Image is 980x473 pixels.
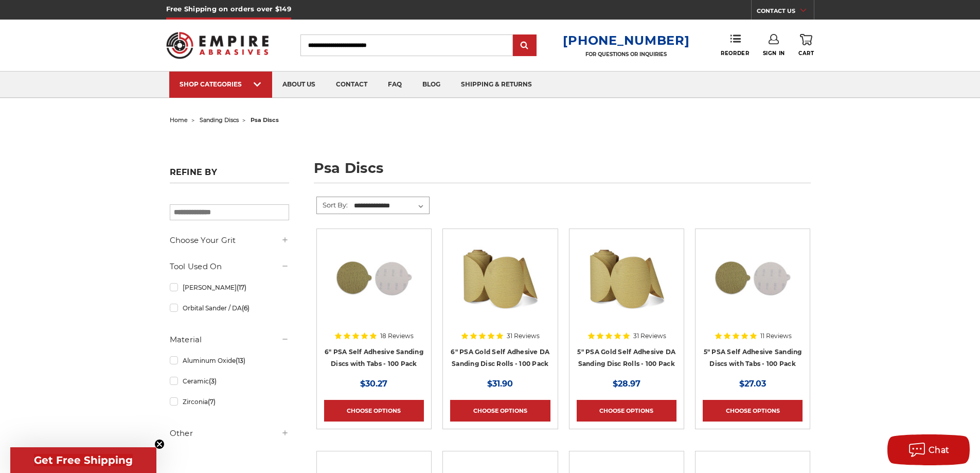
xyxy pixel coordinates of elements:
input: Submit [514,36,535,56]
span: (6) [242,304,250,312]
h5: Refine by [170,167,289,183]
img: 6" DA Sanding Discs on a Roll [459,236,541,319]
a: 6" PSA Self Adhesive Sanding Discs with Tabs - 100 Pack [325,348,423,367]
p: FOR QUESTIONS OR INQUIRIES [563,51,689,58]
h5: Choose Your Grit [170,234,289,247]
span: 11 Reviews [760,333,792,339]
a: [PERSON_NAME] [170,278,289,296]
span: Chat [929,445,950,455]
button: Chat [887,434,970,465]
span: (13) [236,357,245,364]
a: 6" PSA Gold Self Adhesive DA Sanding Disc Rolls - 100 Pack [451,348,549,367]
select: Sort By: [352,198,429,214]
a: contact [326,72,378,98]
a: Choose Options [577,400,676,422]
a: 5" Sticky Backed Sanding Discs on a roll [577,236,676,336]
a: 5" PSA Gold Self Adhesive DA Sanding Disc Rolls - 100 Pack [577,348,675,367]
a: faq [378,72,412,98]
a: 5 inch PSA Disc [703,236,803,336]
label: Sort By: [317,197,348,213]
a: Aluminum Oxide [170,352,289,370]
a: Choose Options [324,400,424,422]
span: (17) [237,284,246,291]
a: blog [412,72,451,98]
h5: Tool Used On [170,260,289,273]
span: Sign In [763,50,785,57]
img: Empire Abrasives [166,25,269,65]
a: shipping & returns [451,72,542,98]
a: Choose Options [450,400,550,422]
img: 5 inch PSA Disc [711,236,794,319]
a: CONTACT US [757,5,814,20]
span: 31 Reviews [633,333,666,339]
img: 5" Sticky Backed Sanding Discs on a roll [585,236,668,319]
span: (7) [208,398,216,406]
span: (3) [209,377,217,385]
div: Get Free ShippingClose teaser [10,447,156,473]
h5: Other [170,427,289,440]
button: Close teaser [154,439,165,449]
a: home [170,116,188,124]
span: Cart [798,50,814,57]
span: $28.97 [613,379,640,389]
a: [PHONE_NUMBER] [563,33,689,48]
img: 6 inch psa sanding disc [333,236,415,319]
a: Zirconia [170,393,289,411]
div: SHOP CATEGORIES [180,80,262,88]
h1: psa discs [314,161,811,183]
a: 6" DA Sanding Discs on a Roll [450,236,550,336]
span: Reorder [721,50,749,57]
span: $31.90 [487,379,513,389]
span: Get Free Shipping [34,454,133,466]
span: $30.27 [360,379,387,389]
span: 18 Reviews [380,333,414,339]
span: $27.03 [739,379,766,389]
span: psa discs [251,116,279,124]
a: about us [272,72,326,98]
a: Reorder [721,34,749,56]
a: Orbital Sander / DA [170,299,289,317]
a: sanding discs [200,116,239,124]
span: 31 Reviews [507,333,540,339]
a: Cart [798,34,814,57]
a: Choose Options [703,400,803,422]
a: 5" PSA Self Adhesive Sanding Discs with Tabs - 100 Pack [704,348,802,367]
a: 6 inch psa sanding disc [324,236,424,336]
a: Ceramic [170,372,289,390]
h5: Material [170,334,289,346]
